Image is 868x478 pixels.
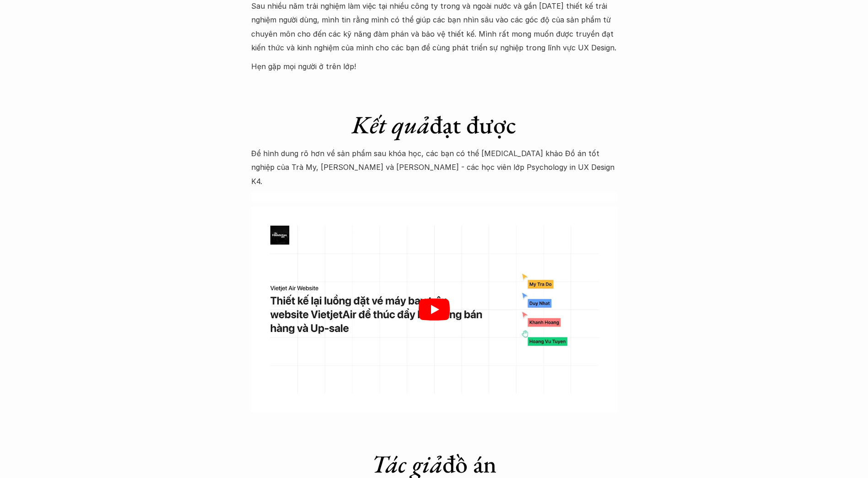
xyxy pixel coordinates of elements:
p: Để hình dung rõ hơn về sản phẩm sau khóa học, các bạn có thể [MEDICAL_DATA] khảo Đồ án tốt nghiệp... [251,147,617,188]
button: Play [419,299,450,320]
h1: đạt được [251,110,617,140]
em: Kết quả [352,109,430,141]
p: Hẹn gặp mọi người ở trên lớp! [251,60,617,73]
